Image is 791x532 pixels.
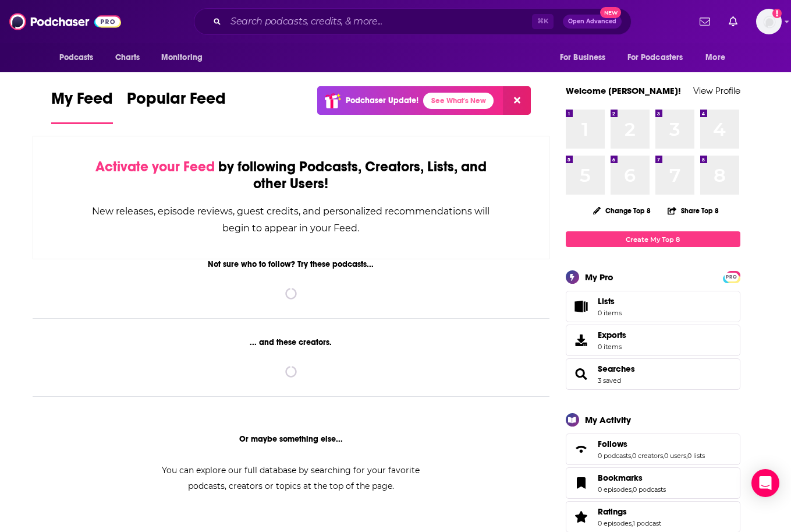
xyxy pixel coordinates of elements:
a: Bookmarks [570,475,593,491]
a: Show notifications dropdown [724,12,742,31]
a: Welcome [PERSON_NAME]! [566,85,681,96]
button: open menu [697,47,740,69]
span: Podcasts [59,50,94,66]
span: Exports [570,332,593,348]
span: Follows [598,439,627,449]
a: Ratings [570,509,593,525]
a: 0 lists [687,452,705,460]
span: For Business [560,50,606,66]
a: Lists [566,291,740,322]
span: Bookmarks [598,473,643,483]
span: Monitoring [161,50,203,66]
div: ... and these creators. [33,337,550,347]
div: My Activity [585,414,631,425]
a: Searches [570,366,593,382]
span: Ratings [598,506,627,517]
span: , [663,452,664,460]
a: Follows [598,439,705,449]
span: 0 items [598,309,622,317]
a: 0 podcasts [598,452,631,460]
span: Logged in as Jeffmarschner [756,9,782,34]
span: Exports [598,330,626,340]
a: PRO [725,272,739,281]
span: Popular Feed [127,89,226,115]
span: ⌘ K [532,14,554,29]
div: You can explore our full database by searching for your favorite podcasts, creators or topics at ... [148,463,434,494]
a: Bookmarks [598,473,666,483]
img: User Profile [756,9,782,34]
a: Charts [108,47,147,69]
a: 0 episodes [598,519,632,527]
div: by following Podcasts, Creators, Lists, and other Users! [91,158,491,192]
button: open menu [153,47,218,69]
img: Podchaser - Follow, Share and Rate Podcasts [9,10,121,33]
a: Searches [598,364,635,374]
a: Create My Top 8 [566,231,740,247]
div: Search podcasts, credits, & more... [194,8,632,35]
button: Show profile menu [756,9,782,34]
span: , [632,485,633,494]
a: 3 saved [598,376,621,385]
span: Follows [566,434,740,465]
a: 0 podcasts [633,485,666,494]
span: Searches [566,358,740,390]
button: open menu [51,47,109,69]
p: Podchaser Update! [346,96,418,105]
span: 0 items [598,343,626,351]
svg: Add a profile image [772,9,782,18]
div: Or maybe something else... [33,434,550,444]
input: Search podcasts, credits, & more... [226,12,532,31]
a: 1 podcast [633,519,661,527]
a: My Feed [51,89,113,124]
span: Lists [570,298,593,315]
a: See What's New [423,93,494,109]
a: 0 users [664,452,686,460]
button: Share Top 8 [667,199,719,222]
span: Bookmarks [566,467,740,499]
a: Ratings [598,506,661,517]
a: Show notifications dropdown [695,12,715,31]
span: Charts [115,50,140,66]
div: Open Intercom Messenger [751,469,779,497]
span: Lists [598,296,615,306]
span: More [705,50,725,66]
span: PRO [725,273,739,281]
span: Lists [598,296,622,306]
span: My Feed [51,89,113,115]
a: View Profile [693,85,740,96]
div: My Pro [585,272,613,283]
span: New [600,7,621,18]
div: Not sure who to follow? Try these podcasts... [33,259,550,269]
button: Open AdvancedNew [563,15,622,29]
span: Activate your Feed [95,158,215,175]
span: Open Advanced [568,19,616,24]
a: 0 episodes [598,485,632,494]
div: New releases, episode reviews, guest credits, and personalized recommendations will begin to appe... [91,203,491,237]
a: Exports [566,325,740,356]
button: Change Top 8 [586,203,658,218]
span: , [686,452,687,460]
span: , [631,452,632,460]
a: 0 creators [632,452,663,460]
span: , [632,519,633,527]
button: open menu [552,47,620,69]
a: Popular Feed [127,89,226,124]
span: For Podcasters [627,50,683,66]
button: open menu [620,47,700,69]
a: Follows [570,441,593,457]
